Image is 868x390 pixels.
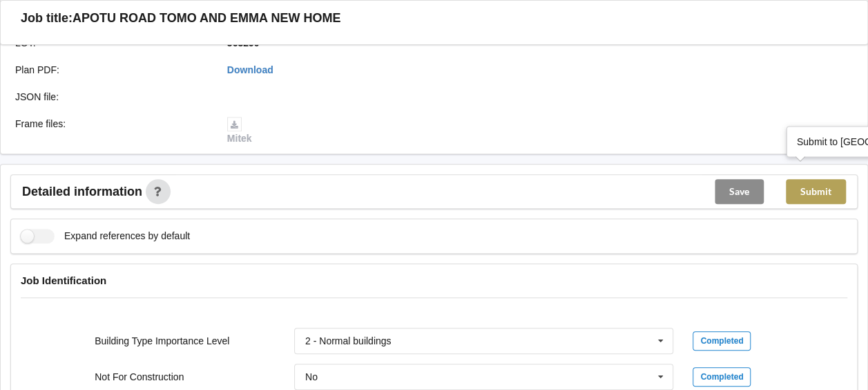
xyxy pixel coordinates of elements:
h3: APOTU ROAD TOMO AND EMMA NEW HOME [73,10,340,26]
h4: Job Identification [21,274,847,287]
div: JSON file : [6,90,218,104]
div: Plan PDF : [6,63,218,77]
button: Submit [786,179,846,204]
span: Detailed information [22,185,142,198]
label: Building Type Importance Level [95,335,229,346]
h3: Job title: [21,10,73,26]
label: Not For Construction [95,371,184,382]
b: 563290 [227,37,260,48]
div: Completed [693,331,751,351]
div: Frame files : [6,117,218,146]
a: Mitek [227,118,252,145]
a: Download [227,64,273,75]
div: No [305,372,318,382]
div: Completed [693,367,751,387]
div: 2 - Normal buildings [305,336,392,346]
label: Expand references by default [21,229,190,243]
